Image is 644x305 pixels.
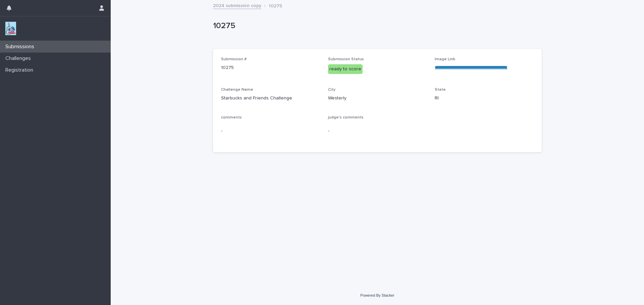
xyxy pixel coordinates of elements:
[3,67,39,73] p: Registration
[221,95,320,102] p: Starbucks and Friends Challenge
[328,128,427,135] p: -
[213,1,261,9] a: 2024 submission copy
[328,116,364,120] span: judge's comments
[328,95,427,102] p: Westerly
[5,22,16,35] img: jxsLJbdS1eYBI7rVAS4p
[3,44,40,50] p: Submissions
[269,2,282,9] p: 10275
[221,128,320,135] p: -
[221,64,320,71] p: 10275
[435,88,446,92] span: State
[328,57,364,61] span: Submission Status
[221,88,253,92] span: Challenge Name
[221,57,247,61] span: Submission #
[213,21,539,31] p: 10275
[221,116,242,120] span: comments
[435,57,455,61] span: Image Link
[328,88,335,92] span: City
[3,55,36,62] p: Challenges
[435,95,534,102] p: RI
[328,64,363,74] div: ready to score
[360,293,394,297] a: Powered By Stacker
